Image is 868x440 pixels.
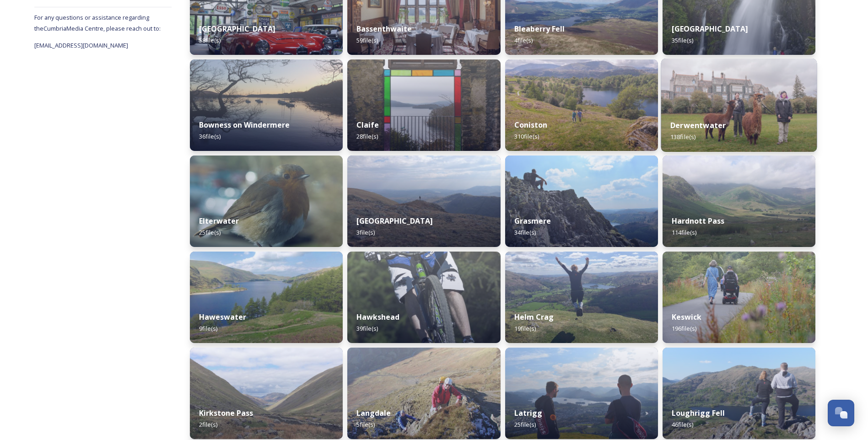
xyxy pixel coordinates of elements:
[672,228,696,236] span: 114 file(s)
[828,400,854,426] button: Open Chat
[672,420,693,429] span: 46 file(s)
[505,348,658,439] img: DSC_0078.JPG
[663,156,815,247] img: IMG_0088.JPG
[670,133,695,141] span: 138 file(s)
[347,348,500,439] img: 09%2520-%2520West%2520Ridge.JPG
[199,420,217,429] span: 2 file(s)
[199,24,275,34] strong: [GEOGRAPHIC_DATA]
[356,24,412,34] strong: Bassenthwaite
[347,59,500,151] img: Claife-Viewing-Station-10.jpg
[663,252,815,343] img: DSC09938.jpg
[356,228,375,236] span: 3 file(s)
[190,252,343,343] img: Haweswater%2520-%2520Summer%25202016.jpg
[514,312,554,322] strong: Helm Crag
[34,13,161,32] span: For any questions or assistance regarding the Cumbria Media Centre, please reach out to:
[514,228,536,236] span: 34 file(s)
[514,324,536,333] span: 19 file(s)
[199,120,290,130] strong: Bowness on Windermere
[356,216,433,226] strong: [GEOGRAPHIC_DATA]
[356,132,378,140] span: 28 file(s)
[347,156,500,247] img: IMG_0442.JPG
[190,348,343,439] img: KirkstonePass_April2018_Photo-CumbriaTourism.JPG
[356,408,391,418] strong: Langdale
[514,120,547,130] strong: Coniston
[670,120,726,130] strong: Derwentwater
[661,59,817,152] img: Alpacaly-Ever-After-4671.jpg
[505,156,658,247] img: Lakes%2520Cumbria%2520Tourism1122.jpg
[672,324,696,333] span: 196 file(s)
[356,312,399,322] strong: Hawkshead
[34,41,128,49] span: [EMAIL_ADDRESS][DOMAIN_NAME]
[199,324,217,333] span: 9 file(s)
[663,348,815,439] img: Loughrigg%2520Fell%2520%2816%29.JPG
[505,59,658,151] img: Coniston-Couple-395-Edit.jpg
[199,312,246,322] strong: Haweswater
[190,59,343,151] img: IMG_1346.JPG
[514,132,539,140] span: 310 file(s)
[672,312,701,322] strong: Keswick
[199,408,253,418] strong: Kirkstone Pass
[356,420,375,429] span: 5 file(s)
[672,216,724,226] strong: Hardnott Pass
[356,120,379,130] strong: Claife
[672,36,693,44] span: 35 file(s)
[356,36,378,44] span: 59 file(s)
[672,24,748,34] strong: [GEOGRAPHIC_DATA]
[199,228,221,236] span: 25 file(s)
[356,324,378,333] span: 39 file(s)
[514,408,542,418] strong: Latrigg
[514,420,536,429] span: 25 file(s)
[514,36,533,44] span: 4 file(s)
[514,24,565,34] strong: Bleaberry Fell
[672,408,725,418] strong: Loughrigg Fell
[190,156,343,247] img: Lakes%2520Cumbria%2520Tourism989.jpg
[347,252,500,343] img: Lakes%2520Cumbria%2520Tourism1150.jpg
[199,132,221,140] span: 36 file(s)
[505,252,658,343] img: The%2520Lion%2520%2526%2520The%2520Lamb%2520%28Helm%2520Crag%29%2520Spring%252020173.jpg
[199,216,239,226] strong: Elterwater
[514,216,551,226] strong: Grasmere
[199,36,221,44] span: 58 file(s)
